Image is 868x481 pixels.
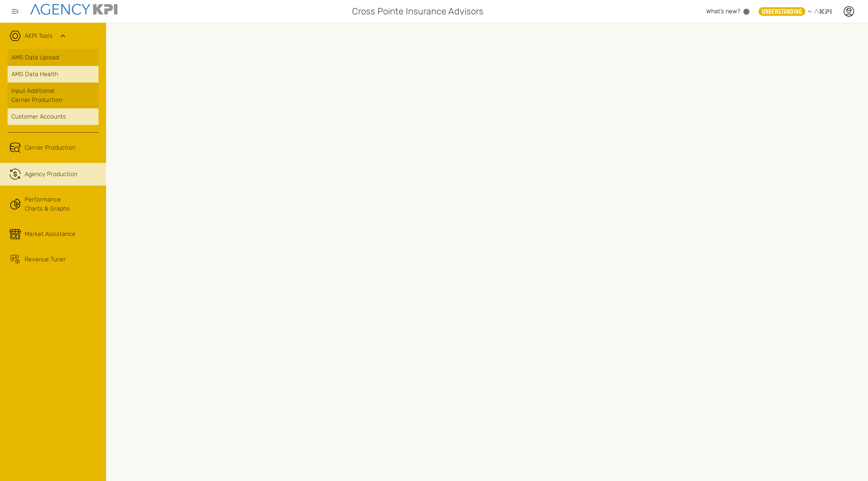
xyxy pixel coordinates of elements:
[25,255,66,264] span: Revenue Tuner
[25,143,75,152] span: Carrier Production
[8,66,99,83] a: AMS Data Health
[8,108,99,125] a: Customer Accounts
[11,112,95,121] div: Customer Accounts
[30,4,117,15] img: agencykpi-logo-550x69-2d9e3fa8.png
[25,31,53,41] a: AKPI Tools
[8,83,99,108] a: Input AdditionalCarrier Production
[8,49,99,66] a: AMS Data Upload
[11,70,58,79] span: AMS Data Health
[25,230,75,239] span: Market Assistance
[25,170,77,179] span: Agency Production
[352,5,483,18] span: Cross Pointe Insurance Advisors
[706,8,740,15] span: What’s new?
